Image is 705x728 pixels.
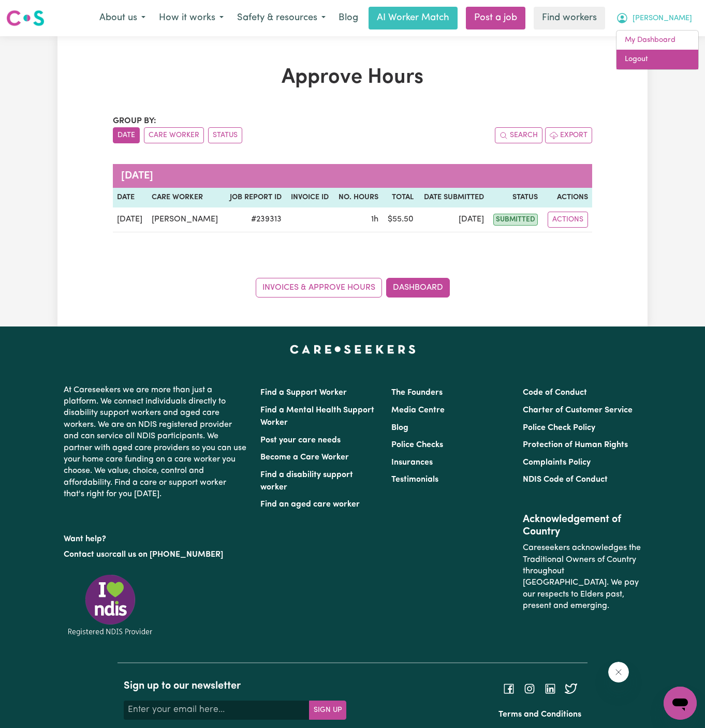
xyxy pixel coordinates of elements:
[124,701,310,719] input: Enter your email here...
[548,212,588,228] button: Actions
[256,278,382,298] a: Invoices & Approve Hours
[495,127,542,143] button: Search
[386,278,450,298] a: Dashboard
[633,13,692,24] span: [PERSON_NAME]
[523,406,633,414] a: Charter of Customer Service
[113,65,592,90] h1: Approve Hours
[369,7,458,29] a: AI Worker Match
[391,424,408,432] a: Blog
[112,551,223,559] a: call us on [PHONE_NUMBER]
[488,188,542,207] th: Status
[523,513,641,538] h2: Acknowledgement of Country
[523,685,536,693] a: Follow Careseekers on Instagram
[333,188,383,207] th: No. Hours
[124,680,346,692] h2: Sign up to our newsletter
[523,458,591,467] a: Complaints Policy
[260,471,353,492] a: Find a disability support worker
[391,389,443,397] a: The Founders
[523,476,608,484] a: NDIS Code of Conduct
[224,207,286,232] td: # 239313
[391,406,445,414] a: Media Centre
[224,188,286,207] th: Job Report ID
[6,6,45,30] a: Careseekers logo
[418,207,488,232] td: [DATE]
[290,345,416,353] a: Careseekers home page
[418,188,488,207] th: Date Submitted
[6,7,63,16] span: Need any help?
[534,7,605,29] a: Find workers
[609,7,699,29] button: My Account
[260,389,347,397] a: Find a Support Worker
[93,7,152,29] button: About us
[391,476,438,484] a: Testimonials
[64,573,157,637] img: Registered NDIS provider
[260,500,360,509] a: Find an aged care worker
[616,50,698,69] a: Logout
[64,529,248,545] p: Want help?
[544,685,556,693] a: Follow Careseekers on LinkedIn
[260,453,349,462] a: Become a Care Worker
[371,215,378,224] span: 1 hour
[503,685,515,693] a: Follow Careseekers on Facebook
[148,188,224,207] th: Care worker
[6,9,45,27] img: Careseekers logo
[616,30,699,70] div: My Account
[113,188,148,207] th: Date
[523,424,595,432] a: Police Check Policy
[523,389,587,397] a: Code of Conduct
[260,436,341,444] a: Post your care needs
[286,188,333,207] th: Invoice ID
[309,701,346,719] button: Subscribe
[208,127,242,143] button: sort invoices by paid status
[608,662,629,682] iframe: Close message
[565,685,577,693] a: Follow Careseekers on Twitter
[144,127,204,143] button: sort invoices by care worker
[523,538,641,616] p: Careseekers acknowledges the Traditional Owners of Country throughout [GEOGRAPHIC_DATA]. We pay o...
[391,441,443,449] a: Police Checks
[230,7,332,29] button: Safety & resources
[493,214,538,226] span: submitted
[113,164,592,188] caption: [DATE]
[64,380,248,504] p: At Careseekers we are more than just a platform. We connect individuals directly to disability su...
[383,207,418,232] td: $ 55.50
[113,117,156,125] span: Group by:
[152,7,230,29] button: How it works
[466,7,525,29] a: Post a job
[391,458,433,467] a: Insurances
[113,127,140,143] button: sort invoices by date
[542,188,592,207] th: Actions
[523,441,628,449] a: Protection of Human Rights
[616,31,698,50] a: My Dashboard
[64,551,105,559] a: Contact us
[664,687,697,720] iframe: Button to launch messaging window
[545,127,592,143] button: Export
[383,188,418,207] th: Total
[260,406,374,427] a: Find a Mental Health Support Worker
[113,207,148,232] td: [DATE]
[148,207,224,232] td: [PERSON_NAME]
[64,545,248,564] p: or
[498,710,581,719] a: Terms and Conditions
[332,7,364,29] a: Blog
